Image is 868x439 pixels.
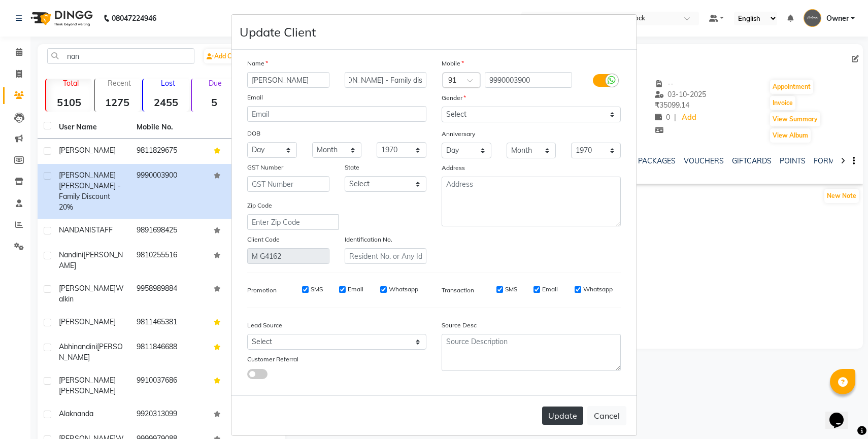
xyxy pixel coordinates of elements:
[442,59,464,68] label: Mobile
[348,285,363,294] label: Email
[247,93,263,102] label: Email
[247,355,298,364] label: Customer Referral
[345,72,427,88] input: Last Name
[442,286,474,295] label: Transaction
[247,214,339,230] input: Enter Zip Code
[247,129,260,138] label: DOB
[442,321,477,330] label: Source Desc
[505,285,517,294] label: SMS
[247,72,329,88] input: First Name
[247,176,329,192] input: GST Number
[583,285,613,294] label: Whatsapp
[247,163,283,172] label: GST Number
[442,93,466,103] label: Gender
[247,248,329,264] input: Client Code
[345,163,359,172] label: State
[442,129,475,139] label: Anniversary
[587,406,626,425] button: Cancel
[247,59,268,68] label: Name
[240,23,316,41] h4: Update Client
[247,321,282,330] label: Lead Source
[247,201,272,210] label: Zip Code
[825,398,858,429] iframe: chat widget
[247,235,280,244] label: Client Code
[247,106,426,122] input: Email
[389,285,418,294] label: Whatsapp
[542,285,558,294] label: Email
[542,407,583,425] button: Update
[311,285,323,294] label: SMS
[485,72,573,88] input: Mobile
[442,163,465,173] label: Address
[345,235,392,244] label: Identification No.
[247,286,277,295] label: Promotion
[345,248,427,264] input: Resident No. or Any Id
